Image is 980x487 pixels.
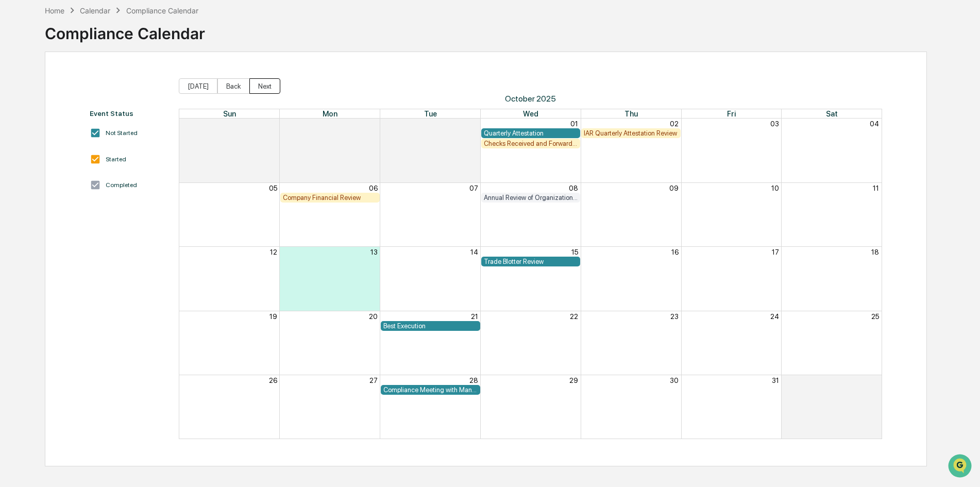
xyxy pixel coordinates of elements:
a: Powered byPylon [73,174,125,182]
span: Sun [223,109,236,118]
button: 14 [470,248,478,256]
button: 04 [870,120,879,128]
button: 28 [268,120,277,128]
button: 16 [671,248,679,256]
button: 22 [570,312,578,321]
button: 24 [770,312,779,321]
img: 1746055101610-c473b297-6a78-478c-a979-82029cc54cd1 [10,79,29,97]
div: 🔎 [10,150,19,159]
div: Started [106,156,126,163]
div: Compliance Calendar [45,16,205,43]
div: Home [45,6,64,15]
div: Annual Review of Organizational Documents [484,194,578,201]
div: IAR Quarterly Attestation Review [584,129,678,137]
button: 06 [369,184,378,192]
button: 19 [269,312,277,321]
button: 23 [670,312,679,321]
button: Back [217,78,250,94]
a: 🔎Data Lookup [6,145,69,164]
button: 29 [569,376,578,384]
button: 18 [871,248,879,256]
span: Wed [523,109,538,118]
a: 🗄️Attestations [71,126,132,144]
button: 27 [369,376,378,384]
span: Attestations [85,130,128,140]
div: Checks Received and Forwarded Log [484,140,578,147]
button: 31 [772,376,779,384]
span: Fri [727,109,736,118]
button: 29 [369,120,378,128]
button: 11 [873,184,879,192]
div: Start new chat [35,79,169,89]
iframe: Open customer support [947,453,975,481]
span: Preclearance [21,130,66,140]
button: Next [249,78,280,94]
span: October 2025 [179,94,882,104]
span: Tue [424,109,437,118]
button: 01 [570,120,578,128]
button: 07 [469,184,478,192]
div: Company Financial Review [283,194,377,201]
button: 08 [569,184,578,192]
button: 26 [269,376,277,384]
button: 20 [369,312,378,321]
button: 15 [571,248,578,256]
div: 🗄️ [75,131,83,139]
button: Start new chat [175,82,188,94]
button: 17 [772,248,779,256]
div: Completed [106,181,137,189]
button: 03 [770,120,779,128]
div: Quarterly Attestation [484,129,578,137]
div: Compliance Meeting with Management [383,386,478,394]
a: 🖐️Preclearance [6,126,71,144]
button: 21 [471,312,478,321]
span: Sat [826,109,838,118]
span: Thu [624,109,638,118]
button: 30 [670,376,679,384]
button: [DATE] [179,78,217,94]
button: 30 [469,120,478,128]
button: 09 [669,184,679,192]
div: 🖐️ [10,131,19,139]
button: 13 [370,248,378,256]
button: 05 [269,184,277,192]
span: Pylon [103,175,125,182]
button: 10 [771,184,779,192]
div: Month View [179,109,882,439]
div: Compliance Calendar [126,6,198,15]
div: Calendar [80,6,110,15]
div: Trade Blotter Review [484,258,578,265]
button: 02 [670,120,679,128]
div: Event Status [90,109,169,117]
div: We're available if you need us! [35,89,130,97]
button: 28 [469,376,478,384]
div: Not Started [106,129,138,137]
button: 01 [871,376,879,384]
span: Data Lookup [21,149,65,160]
button: 25 [871,312,879,321]
div: Best Execution [383,322,478,330]
span: Mon [323,109,337,118]
p: How can we help? [10,22,188,38]
button: 12 [270,248,277,256]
